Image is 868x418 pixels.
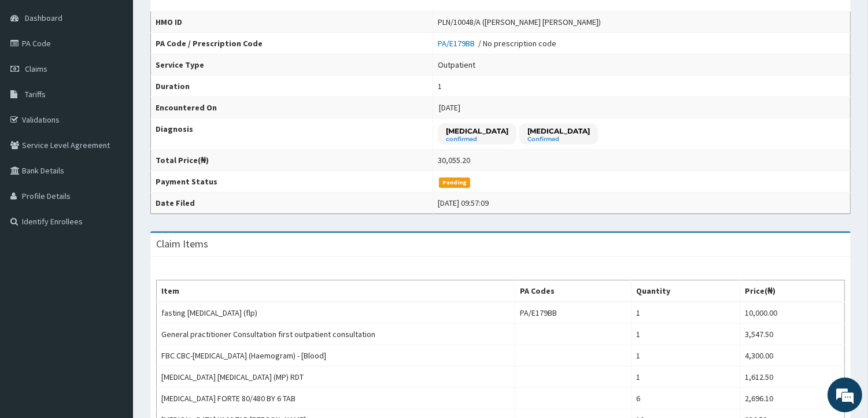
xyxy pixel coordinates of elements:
div: / No prescription code [438,38,556,49]
td: [MEDICAL_DATA] FORTE 80/480 BY 6 TAB [157,388,515,409]
th: Encountered On [151,97,433,119]
p: [MEDICAL_DATA] [527,126,590,136]
span: Tariffs [25,89,46,99]
span: [DATE] [439,102,460,113]
div: PLN/10048/A ([PERSON_NAME] [PERSON_NAME]) [438,16,601,28]
small: confirmed [446,136,508,142]
span: Pending [439,177,471,188]
th: Total Price(₦) [151,150,433,171]
td: 1 [631,324,740,345]
td: 1 [631,302,740,324]
th: Price(₦) [740,280,845,302]
th: Payment Status [151,171,433,193]
td: 10,000.00 [740,302,845,324]
span: Claims [25,64,47,74]
div: Outpatient [438,59,475,71]
th: Duration [151,76,433,97]
div: 1 [438,80,442,92]
h3: Claim Items [156,239,208,249]
td: 2,696.10 [740,388,845,409]
th: PA Code / Prescription Code [151,33,433,54]
th: HMO ID [151,12,433,33]
td: General practitioner Consultation first outpatient consultation [157,324,515,345]
a: PA/E179BB [438,38,478,49]
th: Quantity [631,280,740,302]
div: 30,055.20 [438,154,470,166]
th: Date Filed [151,193,433,214]
td: [MEDICAL_DATA] [MEDICAL_DATA] (MP) RDT [157,367,515,388]
td: 4,300.00 [740,345,845,367]
td: FBC CBC-[MEDICAL_DATA] (Haemogram) - [Blood] [157,345,515,367]
p: [MEDICAL_DATA] [446,126,508,136]
th: Service Type [151,54,433,76]
td: PA/E179BB [515,302,631,324]
th: Diagnosis [151,119,433,150]
td: 3,547.50 [740,324,845,345]
span: Dashboard [25,13,62,23]
div: [DATE] 09:57:09 [438,197,489,209]
td: 1 [631,345,740,367]
small: Confirmed [527,136,590,142]
td: 1 [631,367,740,388]
td: 1,612.50 [740,367,845,388]
th: Item [157,280,515,302]
th: PA Codes [515,280,631,302]
td: 6 [631,388,740,409]
td: fasting [MEDICAL_DATA] (flp) [157,302,515,324]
